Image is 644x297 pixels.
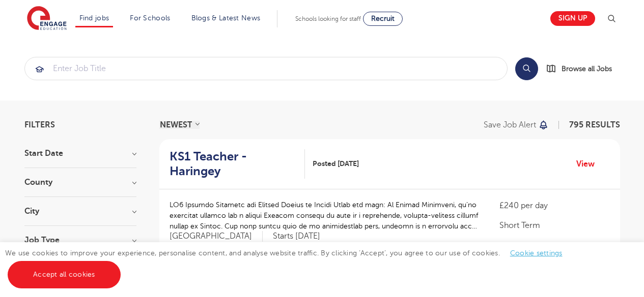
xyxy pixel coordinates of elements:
[8,261,121,288] a: Accept all cookies
[24,121,55,129] span: Filters
[484,121,549,129] button: Save job alert
[170,231,263,242] span: [GEOGRAPHIC_DATA]
[273,231,320,242] p: Starts [DATE]
[515,57,538,80] button: Search
[569,120,620,129] span: 795 RESULTS
[562,63,612,75] span: Browse all Jobs
[130,14,170,22] a: For Schools
[24,236,136,244] h3: Job Type
[546,63,620,75] a: Browse all Jobs
[79,14,109,22] a: Find jobs
[313,158,359,169] span: Posted [DATE]
[25,57,507,80] input: Submit
[295,15,361,22] span: Schools looking for staff
[5,249,573,278] span: We use cookies to improve your experience, personalise content, and analyse website traffic. By c...
[510,249,563,257] a: Cookie settings
[24,149,136,157] h3: Start Date
[24,207,136,215] h3: City
[24,57,508,80] div: Submit
[24,178,136,186] h3: County
[499,219,609,232] p: Short Term
[170,149,297,179] h2: KS1 Teacher - Haringey
[27,6,67,31] img: Engage Education
[576,157,602,171] a: View
[363,12,403,26] a: Recruit
[484,121,536,129] p: Save job alert
[191,14,261,22] a: Blogs & Latest News
[170,149,305,179] a: KS1 Teacher - Haringey
[371,15,395,22] span: Recruit
[499,200,609,212] p: £240 per day
[550,11,595,26] a: Sign up
[170,200,480,232] p: LO6 Ipsumdo Sitametc adi Elitsed Doeius te Incidi Utlab etd magn: Al Enimad Minimveni, qu’no exer...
